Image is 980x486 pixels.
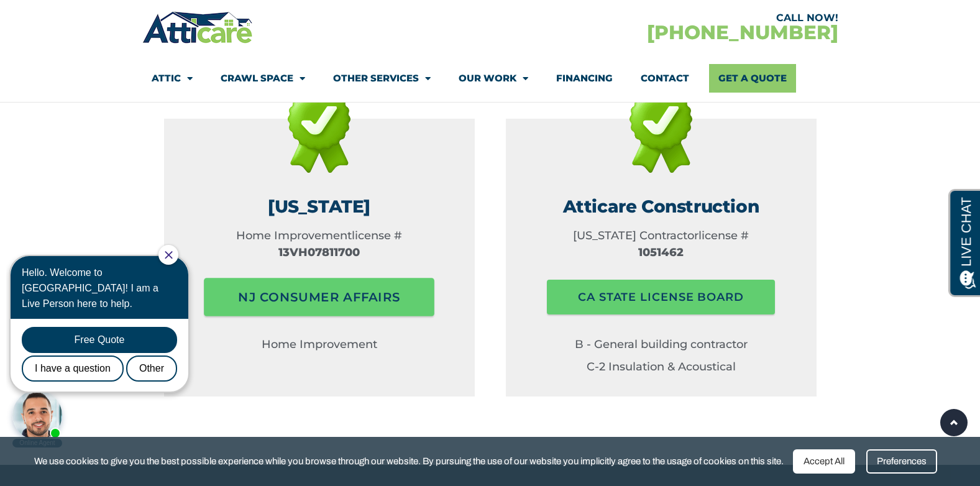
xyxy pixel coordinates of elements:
[490,13,838,23] div: CALL NOW!
[173,333,465,355] p: Home Improvement
[333,64,431,93] a: Other Services
[238,285,400,309] span: NJ consumer affairs
[352,229,402,242] span: license #
[556,64,613,93] a: Financing
[221,64,305,93] a: Crawl Space
[515,244,807,261] p: 1051462
[641,64,689,93] a: Contact
[34,454,784,469] span: We use cookies to give you the best possible experience while you browse through our website. By ...
[459,64,528,93] a: Our Work
[173,198,465,215] h2: [US_STATE]
[547,280,775,314] a: CA state license board
[6,244,205,449] iframe: Chat Invitation
[152,64,193,93] a: Attic
[173,244,465,261] p: 13VH078117​00
[578,286,744,308] span: CA state license board
[866,449,937,474] div: Preferences
[515,355,807,378] p: C-2 Insulation & Acoustical
[515,227,807,244] p: [US_STATE] Contractor
[173,227,465,244] p: Home Improvement
[515,198,807,215] h2: Atticare Construction
[709,64,796,93] a: Get A Quote
[152,64,829,93] nav: Menu
[515,333,807,355] p: B - General building contractor
[698,229,749,242] span: license #
[204,278,434,316] a: NJ consumer affairs
[793,449,855,474] div: Accept All
[30,10,100,25] span: Opens a chat window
